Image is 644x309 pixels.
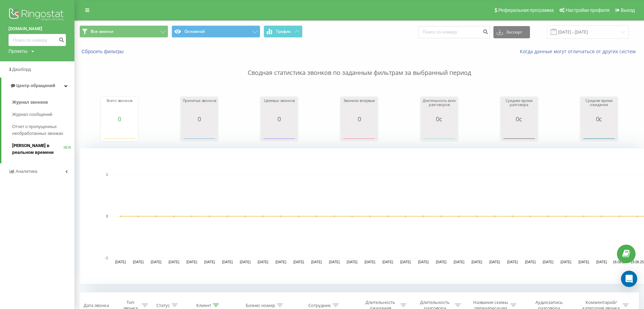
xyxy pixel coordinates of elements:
span: График [276,29,291,34]
div: 0с [422,116,456,122]
text: [DATE] [258,260,268,264]
text: [DATE] [347,260,358,264]
div: Клиент [196,303,211,308]
div: Дата звонка [84,303,109,308]
span: Настройки профиля [565,7,609,13]
div: Всего звонков [103,99,136,116]
text: 19.08.25 [630,260,644,264]
div: Сотрудник [308,303,331,308]
div: Целевых звонков [262,99,296,116]
span: Центр обращений [16,83,55,88]
a: [DOMAIN_NAME] [8,25,66,32]
text: [DATE] [525,260,536,264]
div: Длительность всех разговоров [422,99,456,116]
button: График [264,25,303,38]
button: Все звонки [80,25,168,38]
svg: A chart. [262,122,296,143]
text: [DATE] [151,260,161,264]
div: Принятых звонков [182,99,216,116]
div: 0 [103,116,136,122]
div: Open Intercom Messenger [621,271,637,287]
svg: A chart. [182,122,216,143]
div: 0с [582,116,616,122]
button: Сбросить фильтры [80,48,127,55]
text: [DATE] [489,260,500,264]
text: [DATE] [454,260,465,264]
button: Основной [172,25,260,38]
a: Когда данные могут отличаться от других систем [520,48,639,55]
span: Дашборд [12,67,31,72]
text: [DATE] [578,260,589,264]
text: [DATE] [507,260,518,264]
text: [DATE] [382,260,393,264]
span: Реферальная программа [498,7,554,13]
span: Все звонки [91,29,113,34]
a: Журнал сообщений [12,108,74,121]
text: [DATE] [560,260,571,264]
text: -1 [105,256,108,260]
text: [DATE] [186,260,197,264]
div: 0 [342,116,376,122]
text: [DATE] [275,260,286,264]
text: [DATE] [204,260,215,264]
text: 0 [106,214,108,218]
span: [PERSON_NAME] в реальном времени [12,142,64,156]
text: [DATE] [311,260,322,264]
text: [DATE] [240,260,251,264]
span: Журнал звонков [12,99,48,106]
div: Среднее время ожидания [582,99,616,116]
text: [DATE] [364,260,375,264]
p: Сводная статистика звонков по заданным фильтрам за выбранный период [80,55,639,77]
div: Статус [156,303,170,308]
text: [DATE] [400,260,411,264]
span: Журнал сообщений [12,111,52,118]
div: Среднее время разговора [502,99,536,116]
text: [DATE] [471,260,482,264]
div: Звонили впервые [342,99,376,116]
a: Журнал звонков [12,96,74,108]
svg: A chart. [342,122,376,143]
text: [DATE] [169,260,179,264]
span: Аналитика [16,169,37,174]
svg: A chart. [103,122,136,143]
a: Центр обращений [1,78,74,94]
span: Выход [621,7,635,13]
text: 18.08.25 [613,260,626,264]
input: Поиск по номеру [8,34,66,46]
div: 0с [502,116,536,122]
img: Ringostat logo [8,7,66,24]
text: 1 [106,173,108,177]
text: [DATE] [596,260,607,264]
a: [PERSON_NAME] в реальном времениNEW [12,140,74,159]
text: [DATE] [436,260,447,264]
text: [DATE] [543,260,554,264]
input: Поиск по номеру [418,26,490,38]
span: Отчет о пропущенных необработанных звонках [12,123,71,137]
text: [DATE] [222,260,233,264]
div: 0 [182,116,216,122]
text: [DATE] [418,260,429,264]
div: 0 [262,116,296,122]
text: [DATE] [115,260,126,264]
a: Отчет о пропущенных необработанных звонках [12,121,74,140]
button: Экспорт [493,26,530,38]
svg: A chart. [502,122,536,143]
svg: A chart. [582,122,616,143]
div: Бизнес номер [246,303,275,308]
text: [DATE] [293,260,304,264]
div: Проекты [8,48,27,55]
svg: A chart. [422,122,456,143]
text: [DATE] [133,260,144,264]
text: [DATE] [329,260,340,264]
